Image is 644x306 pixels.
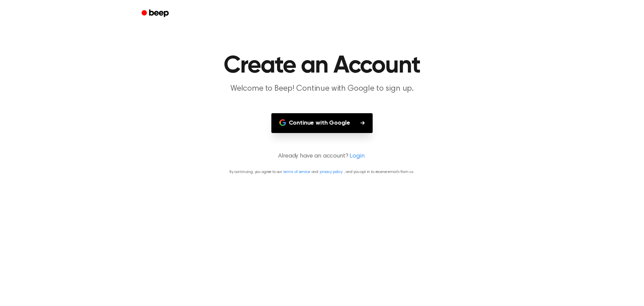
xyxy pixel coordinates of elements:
[150,54,494,78] h1: Create an Account
[283,170,310,174] a: terms of service
[320,170,342,174] a: privacy policy
[271,113,373,133] button: Continue with Google
[8,152,636,161] p: Already have an account?
[350,152,364,161] a: Login
[137,7,175,20] a: Beep
[193,83,451,94] p: Welcome to Beep! Continue with Google to sign up.
[8,169,636,175] p: By continuing, you agree to our and , and you opt in to receive emails from us.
